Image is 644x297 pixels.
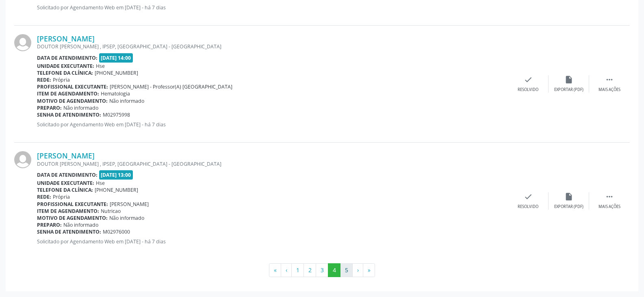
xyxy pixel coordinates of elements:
[101,90,130,97] span: Hematologia
[103,228,130,235] span: M02976000
[37,121,508,128] p: Solicitado por Agendamento Web em [DATE] - há 7 dias
[37,221,62,228] b: Preparo:
[37,90,99,97] b: Item de agendamento:
[554,204,583,210] div: Exportar (PDF)
[63,221,98,228] span: Não informado
[37,69,93,76] b: Telefone da clínica:
[37,111,101,118] b: Senha de atendimento:
[37,34,95,43] a: [PERSON_NAME]
[14,34,31,51] img: img
[304,263,316,277] button: Go to page 2
[598,204,620,210] div: Mais ações
[269,263,281,277] button: Go to first page
[37,171,98,178] b: Data de atendimento:
[37,151,95,160] a: [PERSON_NAME]
[328,263,340,277] button: Go to page 4
[316,263,328,277] button: Go to page 3
[37,76,51,83] b: Rede:
[554,87,583,93] div: Exportar (PDF)
[109,215,144,221] span: Não informado
[340,263,353,277] button: Go to page 5
[37,104,62,111] b: Preparo:
[95,186,138,193] span: [PHONE_NUMBER]
[101,208,121,215] span: Nutricao
[37,43,508,50] div: DOUTOR [PERSON_NAME] , IPSEP, [GEOGRAPHIC_DATA] - [GEOGRAPHIC_DATA]
[518,87,538,93] div: Resolvido
[564,75,573,84] i: insert_drive_file
[96,180,105,186] span: Hse
[103,111,130,118] span: M02975998
[110,201,149,208] span: [PERSON_NAME]
[37,83,108,90] b: Profissional executante:
[109,98,144,104] span: Não informado
[524,192,533,201] i: check
[14,263,630,277] ul: Pagination
[37,63,94,69] b: Unidade executante:
[110,83,232,90] span: [PERSON_NAME] - Professor(A) [GEOGRAPHIC_DATA]
[96,63,105,69] span: Hse
[291,263,304,277] button: Go to page 1
[53,193,70,200] span: Própria
[37,54,98,61] b: Data de atendimento:
[95,69,138,76] span: [PHONE_NUMBER]
[363,263,375,277] button: Go to last page
[63,104,98,111] span: Não informado
[281,263,292,277] button: Go to previous page
[99,170,133,180] span: [DATE] 13:00
[605,75,614,84] i: 
[598,87,620,93] div: Mais ações
[37,215,108,221] b: Motivo de agendamento:
[524,75,533,84] i: check
[53,76,70,83] span: Própria
[37,180,94,186] b: Unidade executante:
[37,208,99,215] b: Item de agendamento:
[352,263,363,277] button: Go to next page
[14,151,31,168] img: img
[37,228,101,235] b: Senha de atendimento:
[37,4,508,11] p: Solicitado por Agendamento Web em [DATE] - há 7 dias
[564,192,573,201] i: insert_drive_file
[37,160,508,167] div: DOUTOR [PERSON_NAME] , IPSEP, [GEOGRAPHIC_DATA] - [GEOGRAPHIC_DATA]
[37,238,508,245] p: Solicitado por Agendamento Web em [DATE] - há 7 dias
[99,53,133,63] span: [DATE] 14:00
[605,192,614,201] i: 
[518,204,538,210] div: Resolvido
[37,186,93,193] b: Telefone da clínica:
[37,98,108,104] b: Motivo de agendamento:
[37,193,51,200] b: Rede:
[37,201,108,208] b: Profissional executante:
